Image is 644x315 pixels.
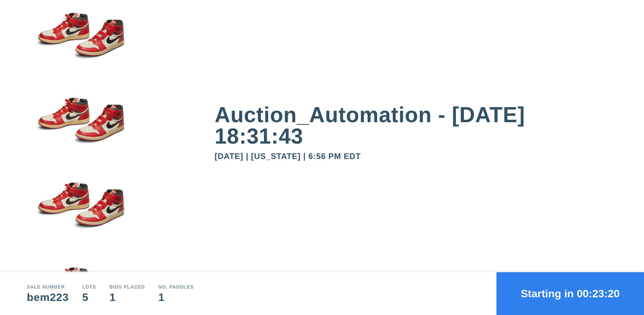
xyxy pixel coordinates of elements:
div: No. Paddles [158,285,194,289]
div: [DATE] | [US_STATE] | 6:56 PM EDT [215,152,617,160]
div: Bids Placed [109,285,145,289]
img: small [27,1,134,86]
img: small [27,85,134,170]
div: 1 [109,292,145,303]
div: bem223 [27,292,69,303]
div: 1 [158,292,194,303]
div: 5 [82,292,96,303]
img: small [27,170,134,255]
div: Lots [82,285,96,289]
div: Auction_Automation - [DATE] 18:31:43 [215,104,617,147]
div: Sale number [27,285,69,289]
button: Starting in 00:23:20 [496,272,644,315]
